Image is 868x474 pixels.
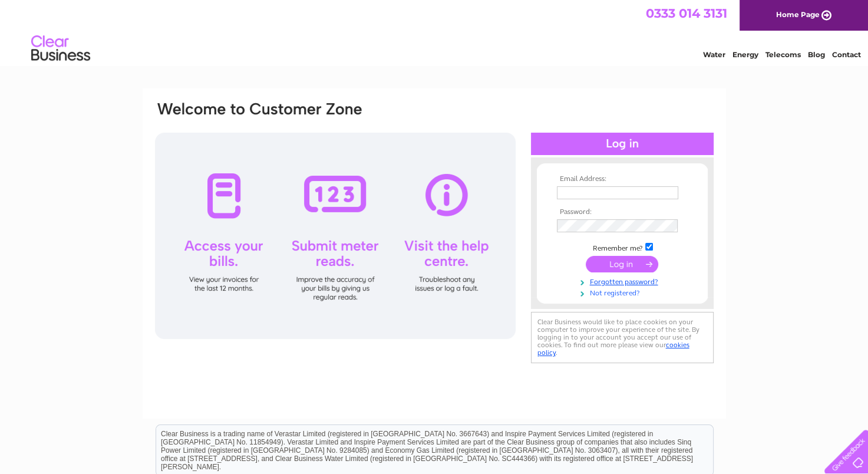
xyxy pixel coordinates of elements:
[646,6,727,21] a: 0333 014 3131
[557,275,691,287] a: Forgotten password?
[732,50,758,59] a: Energy
[554,208,691,216] th: Password:
[586,256,658,272] input: Submit
[557,287,691,298] a: Not registered?
[832,50,861,59] a: Contact
[703,50,725,59] a: Water
[531,312,714,363] div: Clear Business would like to place cookies on your computer to improve your experience of the sit...
[554,241,691,253] td: Remember me?
[808,50,825,59] a: Blog
[537,341,689,357] a: cookies policy
[554,175,691,183] th: Email Address:
[765,50,801,59] a: Telecoms
[31,31,91,67] img: logo.png
[156,6,713,57] div: Clear Business is a trading name of Verastar Limited (registered in [GEOGRAPHIC_DATA] No. 3667643...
